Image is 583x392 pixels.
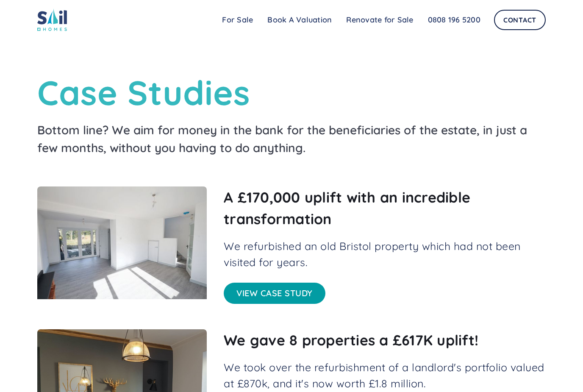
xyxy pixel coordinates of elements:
[37,121,546,157] h4: Bottom line? We aim for money in the bank for the beneficiaries of the estate, in just a few mont...
[37,8,67,31] img: sail home logo colored
[224,283,325,304] a: View case study
[224,186,546,230] h2: A £170,000 uplift with an incredible transformation
[494,10,546,30] a: Contact
[260,11,339,28] a: Book A Valuation
[224,359,546,391] p: We took over the refurbishment of a landlord's portfolio valued at £870k, and it's now worth £1.8...
[224,238,546,270] p: We refurbished an old Bristol property which had not been visited for years.
[37,72,546,113] h1: Case Studies
[421,11,488,28] a: 0808 196 5200
[224,329,546,351] h2: We gave 8 properties a £617K uplift!
[339,11,420,28] a: Renovate for Sale
[215,11,260,28] a: For Sale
